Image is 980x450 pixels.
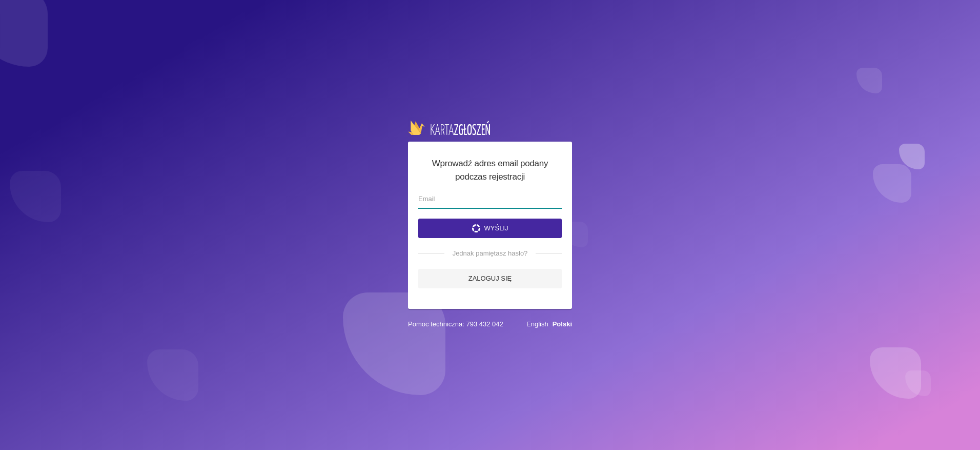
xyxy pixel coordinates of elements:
a: Polski [553,320,572,328]
img: logo-karta.png [408,121,490,135]
button: Wyślij [418,219,562,238]
input: Email [418,189,562,208]
a: English [526,320,548,328]
span: Pomoc techniczna: 793 432 042 [408,319,503,329]
h5: Wprowadź adres email podany podczas rejestracji [418,157,562,184]
a: Zaloguj się [418,269,562,288]
span: Jednak pamiętasz hasło? [444,248,536,259]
